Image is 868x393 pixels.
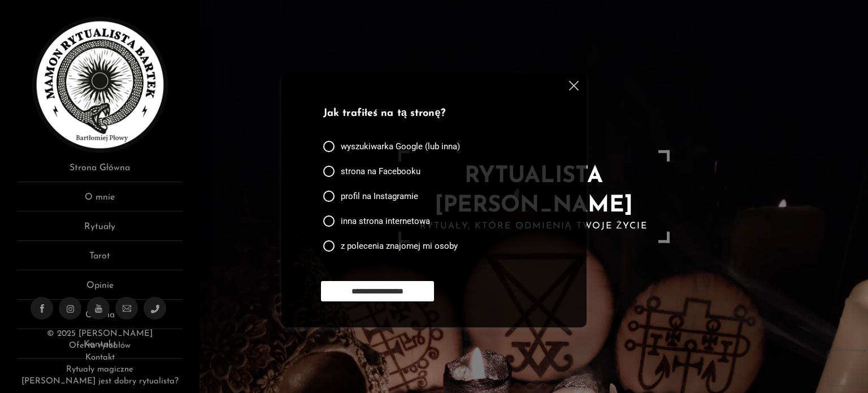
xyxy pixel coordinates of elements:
span: wyszukiwarka Google (lub inna) [341,141,460,152]
span: strona na Facebooku [341,166,420,177]
a: Opinie [17,279,183,300]
img: cross.svg [569,81,579,90]
a: Strona Główna [17,161,183,182]
a: Tarot [17,249,183,270]
span: z polecenia znajomej mi osoby [341,240,458,252]
span: profil na Instagramie [341,191,418,202]
a: Kontakt [85,353,115,362]
a: Rytuały [17,220,183,241]
a: O mnie [17,191,183,211]
span: inna strona internetowa [341,215,430,227]
a: Rytuały magiczne [66,365,133,374]
img: Rytualista Bartek [32,17,168,153]
a: Oferta rytuałów [69,342,130,350]
p: Jak trafiłeś na tą stronę? [323,106,540,122]
a: [PERSON_NAME] jest dobry rytualista? [21,377,179,386]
